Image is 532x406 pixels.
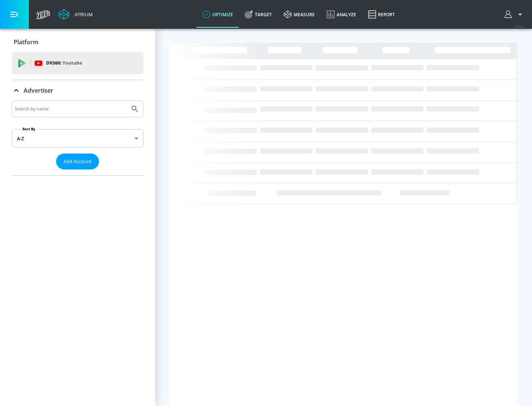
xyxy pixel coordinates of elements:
[56,154,99,169] button: Add Account
[514,24,525,28] span: v 4.24.0
[12,129,143,148] div: A-Z
[21,127,37,131] label: Sort By
[12,52,143,74] div: DV360: Youtube
[14,38,38,46] p: Platform
[12,100,143,175] div: Advertiser
[72,11,93,18] div: Atrium
[62,59,82,67] p: Youtube
[362,1,401,28] a: Report
[64,157,92,166] span: Add Account
[46,59,82,67] p: DV360:
[15,104,127,114] input: Search by name
[12,80,143,101] div: Advertiser
[58,9,93,20] a: Atrium
[12,32,143,52] div: Platform
[197,1,239,28] a: optimize
[321,1,362,28] a: Analyze
[24,86,53,94] p: Advertiser
[12,169,143,175] nav: list of Advertiser
[239,1,278,28] a: Target
[278,1,321,28] a: measure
